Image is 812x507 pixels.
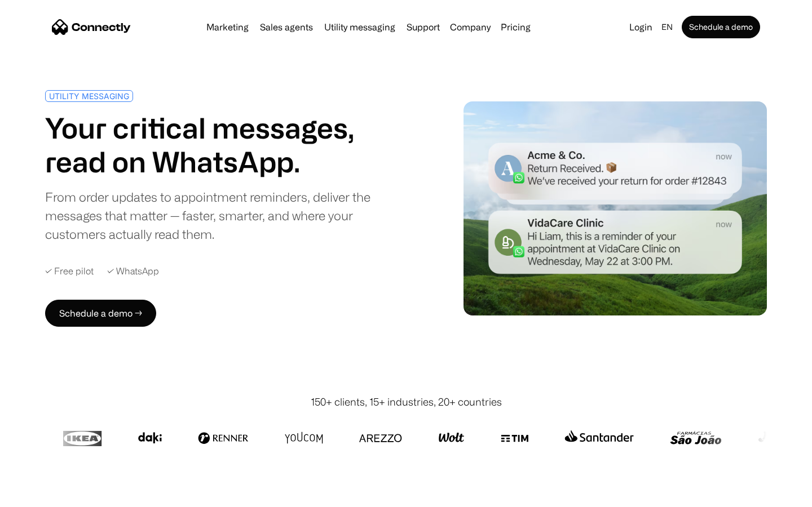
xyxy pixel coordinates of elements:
div: 150+ clients, 15+ industries, 20+ countries [311,394,502,410]
a: Schedule a demo → [45,300,156,327]
aside: Language selected: English [11,486,68,503]
div: UTILITY MESSAGING [49,92,129,100]
a: Marketing [202,23,253,32]
div: ✓ Free pilot [45,266,94,277]
a: Pricing [496,23,535,32]
a: Sales agents [255,23,317,32]
div: Company [450,19,491,35]
div: en [661,19,673,35]
div: ✓ WhatsApp [107,266,159,277]
a: Schedule a demo [682,16,760,38]
a: Login [625,19,657,35]
div: From order updates to appointment reminders, deliver the messages that matter — faster, smarter, ... [45,188,401,243]
a: Support [402,23,444,32]
a: Utility messaging [320,23,400,32]
ul: Language list [23,487,68,503]
h1: Your critical messages, read on WhatsApp. [45,111,401,179]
